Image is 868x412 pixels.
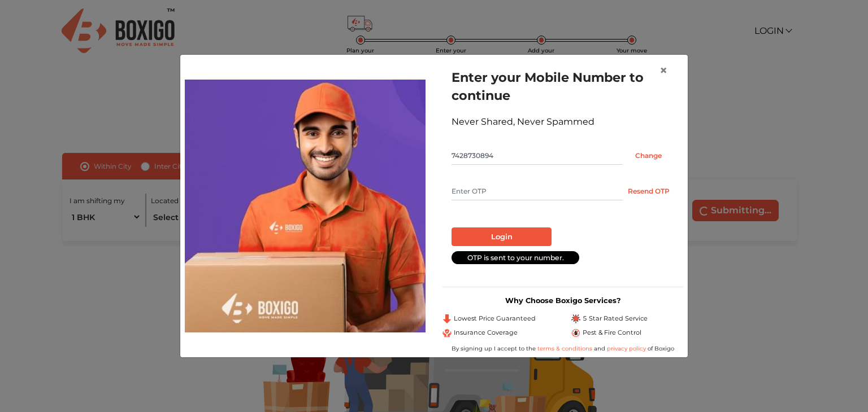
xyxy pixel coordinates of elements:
span: 5 Star Rated Service [583,314,648,323]
span: × [659,62,667,78]
span: Pest & Fire Control [583,328,641,338]
div: OTP is sent to your number. [452,251,579,264]
a: terms & conditions [537,345,594,352]
input: Enter OTP [452,182,623,200]
button: Login [452,227,552,247]
input: Mobile No [452,147,623,165]
div: By signing up I accept to the and of Boxigo [442,344,683,353]
h1: Enter your Mobile Number to continue [452,68,674,104]
button: Resend OTP [623,182,674,200]
img: relocation-img [185,80,426,332]
button: Close [650,55,676,86]
input: Change [623,147,674,165]
span: Lowest Price Guaranteed [454,314,536,323]
span: Insurance Coverage [454,328,518,338]
a: privacy policy [605,345,648,352]
div: Never Shared, Never Spammed [452,115,674,129]
h3: Why Choose Boxigo Services? [442,296,683,305]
